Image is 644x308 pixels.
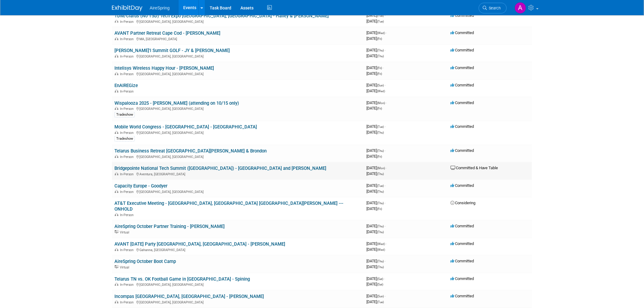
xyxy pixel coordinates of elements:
[120,172,135,176] span: In-Person
[377,37,382,40] span: (Fri)
[114,83,138,88] a: EnAIREGize
[115,230,118,233] img: Virtual Event
[366,294,386,298] span: [DATE]
[366,148,386,153] span: [DATE]
[377,14,384,17] span: (Tue)
[114,294,264,299] a: Incompas [GEOGRAPHIC_DATA], [GEOGRAPHIC_DATA] - [PERSON_NAME]
[120,248,135,252] span: In-Person
[366,264,384,269] span: [DATE]
[366,71,382,76] span: [DATE]
[114,189,362,194] div: [GEOGRAPHIC_DATA], [GEOGRAPHIC_DATA]
[120,72,135,76] span: In-Person
[450,224,474,228] span: Committed
[366,166,387,170] span: [DATE]
[114,282,362,287] div: [GEOGRAPHIC_DATA], [GEOGRAPHIC_DATA]
[366,83,386,87] span: [DATE]
[120,300,135,304] span: In-Person
[450,259,474,263] span: Committed
[450,276,474,281] span: Committed
[450,124,474,129] span: Committed
[377,201,384,205] span: (Thu)
[366,299,384,304] span: [DATE]
[120,131,135,135] span: In-Person
[366,154,382,159] span: [DATE]
[114,171,362,176] div: Aventura, [GEOGRAPHIC_DATA]
[377,172,384,176] span: (Thu)
[114,106,362,111] div: [GEOGRAPHIC_DATA], [GEOGRAPHIC_DATA]
[120,155,135,159] span: In-Person
[114,130,362,135] div: [GEOGRAPHIC_DATA], [GEOGRAPHIC_DATA]
[383,65,384,70] span: -
[114,36,362,41] div: MA, [GEOGRAPHIC_DATA]
[450,83,474,87] span: Committed
[377,242,385,246] span: (Wed)
[366,100,387,105] span: [DATE]
[377,155,382,158] span: (Fri)
[114,154,362,159] div: [GEOGRAPHIC_DATA], [GEOGRAPHIC_DATA]
[366,36,382,41] span: [DATE]
[120,37,135,41] span: In-Person
[114,65,214,71] a: Intelisys Wireless Happy Hour - [PERSON_NAME]
[377,131,384,134] span: (Thu)
[377,166,385,170] span: (Mon)
[450,201,475,205] span: Considering
[114,148,267,154] a: Telarus Business Retreat [GEOGRAPHIC_DATA][PERSON_NAME] & Brondon
[114,54,362,58] div: [GEOGRAPHIC_DATA], [GEOGRAPHIC_DATA]
[115,248,118,251] img: In-Person Event
[377,190,384,193] span: (Thu)
[377,277,383,281] span: (Sat)
[114,112,135,117] div: Tradeshow
[120,190,135,194] span: In-Person
[377,207,382,211] span: (Fri)
[114,201,343,212] a: AT&T Executive Meeting - [GEOGRAPHIC_DATA], [GEOGRAPHIC_DATA] [GEOGRAPHIC_DATA][PERSON_NAME] --- ...
[115,265,118,268] img: Virtual Event
[377,248,385,251] span: (Wed)
[114,166,326,171] a: Bridgepointe National Tech Summit ([GEOGRAPHIC_DATA]) - [GEOGRAPHIC_DATA] and [PERSON_NAME]
[450,183,474,188] span: Committed
[366,229,384,234] span: [DATE]
[377,230,384,234] span: (Thu)
[366,276,385,281] span: [DATE]
[120,265,131,269] span: Virtual
[377,66,382,70] span: (Fri)
[120,230,131,234] span: Virtual
[366,282,383,286] span: [DATE]
[114,259,176,264] a: AireSpring October Boot Camp
[366,106,382,110] span: [DATE]
[366,30,387,35] span: [DATE]
[386,241,387,246] span: -
[366,130,384,135] span: [DATE]
[114,136,135,142] div: Tradeshow
[366,224,386,228] span: [DATE]
[115,131,118,134] img: In-Person Event
[385,48,386,52] span: -
[150,5,170,10] span: AireSpring
[120,20,135,24] span: In-Person
[114,100,239,106] a: Wispalooza 2025 - [PERSON_NAME] (attending on 10/15 only)
[114,183,167,189] a: Capacity Europe - Goodyer
[385,201,386,205] span: -
[120,89,135,93] span: In-Person
[377,283,383,286] span: (Sat)
[120,107,135,111] span: In-Person
[377,101,385,105] span: (Mon)
[114,19,362,24] div: [GEOGRAPHIC_DATA], [GEOGRAPHIC_DATA]
[114,299,362,304] div: [GEOGRAPHIC_DATA], [GEOGRAPHIC_DATA]
[114,30,220,36] a: AVANT Partner Retreat Cape Cod - [PERSON_NAME]
[114,71,362,76] div: [GEOGRAPHIC_DATA], [GEOGRAPHIC_DATA]
[384,276,385,281] span: -
[450,148,474,153] span: Committed
[450,294,474,298] span: Committed
[377,295,384,298] span: (Sun)
[114,247,362,252] div: Gahanna, [GEOGRAPHIC_DATA]
[366,206,382,211] span: [DATE]
[114,276,250,282] a: Telarus TN vs. OK Football Game in [GEOGRAPHIC_DATA] - Spining
[115,20,118,23] img: In-Person Event
[450,30,474,35] span: Committed
[377,84,384,87] span: (Sun)
[115,300,118,303] img: In-Person Event
[515,2,526,14] img: Aila Ortiaga
[366,13,386,18] span: [DATE]
[377,265,384,269] span: (Thu)
[450,100,474,105] span: Committed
